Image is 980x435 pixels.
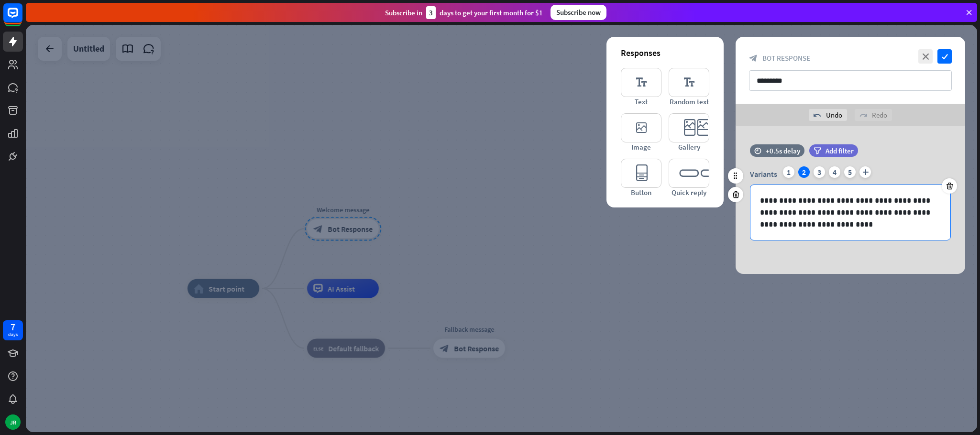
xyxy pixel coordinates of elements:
[426,6,436,19] div: 3
[11,323,15,331] div: 7
[809,109,847,121] div: Undo
[937,49,952,64] i: check
[3,320,23,340] a: 7 days
[829,166,840,178] div: 4
[783,166,794,178] div: 1
[844,166,856,178] div: 5
[814,166,825,178] div: 3
[8,331,18,338] div: days
[551,5,606,20] div: Subscribe now
[859,111,867,119] i: redo
[750,169,777,179] span: Variants
[859,166,871,178] i: plus
[754,147,761,154] i: time
[8,4,36,33] button: Open LiveChat chat widget
[855,109,892,121] div: Redo
[385,6,543,19] div: Subscribe in days to get your first month for $1
[814,147,821,154] i: filter
[798,166,810,178] div: 2
[766,146,800,155] div: +0.5s delay
[762,54,810,63] span: Bot Response
[826,146,854,155] span: Add filter
[918,49,933,64] i: close
[814,111,821,119] i: undo
[5,414,21,430] div: JR
[749,54,758,63] i: block_bot_response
